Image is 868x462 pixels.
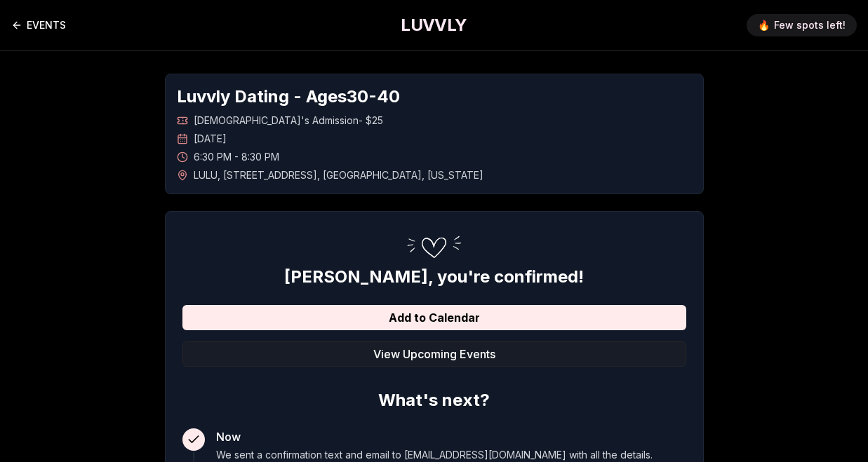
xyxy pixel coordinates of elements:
[774,18,846,32] span: Few spots left!
[11,11,66,39] a: Back to events
[399,229,469,266] img: Confirmation Step
[182,383,686,412] h2: What's next?
[216,448,653,462] p: We sent a confirmation text and email to [EMAIL_ADDRESS][DOMAIN_NAME] with all the details.
[758,18,770,32] span: 🔥
[194,150,279,164] span: 6:30 PM - 8:30 PM
[216,428,653,445] h3: Now
[401,14,467,36] a: LUVVLY
[182,305,686,330] button: Add to Calendar
[182,266,686,288] h2: [PERSON_NAME] , you're confirmed!
[194,132,227,146] span: [DATE]
[182,341,686,367] button: View Upcoming Events
[177,86,692,108] h1: Luvvly Dating - Ages 30 - 40
[194,168,483,182] span: LULU , [STREET_ADDRESS] , [GEOGRAPHIC_DATA] , [US_STATE]
[194,114,383,128] span: [DEMOGRAPHIC_DATA]'s Admission - $25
